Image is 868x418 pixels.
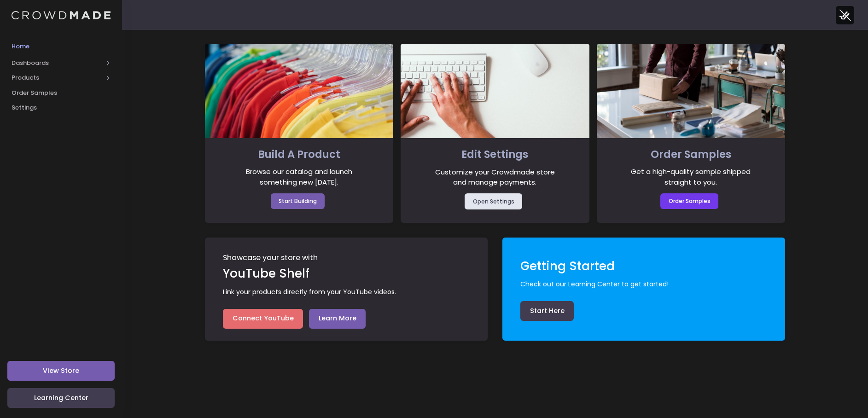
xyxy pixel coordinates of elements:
[233,167,365,187] div: Browse our catalog and launch something new [DATE].
[610,145,772,164] h1: Order Samples
[223,287,474,297] span: Link your products directly from your YouTube videos.
[625,167,757,187] div: Get a high-quality sample shipped straight to you.
[309,309,366,329] a: Learn More
[12,88,111,98] span: Order Samples
[12,42,111,51] span: Home
[12,11,111,20] img: Logo
[223,254,471,265] span: Showcase your store with
[520,258,615,274] span: Getting Started
[520,279,772,289] span: Check out our Learning Center to get started!
[34,393,88,402] span: Learning Center
[43,366,79,375] span: View Store
[7,388,115,408] a: Learning Center
[12,103,111,112] span: Settings
[7,361,115,381] a: View Store
[836,6,854,24] img: User
[271,193,325,209] a: Start Building
[218,145,380,164] h1: Build A Product
[465,193,522,209] a: Open Settings
[429,167,561,188] div: Customize your Crowdmade store and manage payments.
[660,193,718,209] a: Order Samples
[223,265,309,282] span: YouTube Shelf
[12,73,103,82] span: Products
[520,301,574,321] a: Start Here
[223,309,303,329] a: Connect YouTube
[414,145,576,164] h1: Edit Settings
[12,58,103,68] span: Dashboards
